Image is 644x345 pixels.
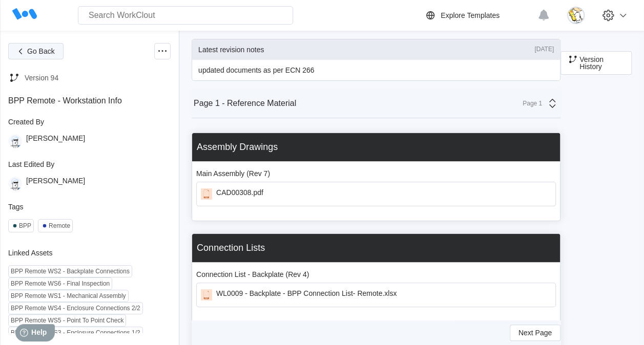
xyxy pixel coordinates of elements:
div: BPP Remote WS2 - Backplate Connections [11,268,130,275]
div: [PERSON_NAME] [26,177,85,190]
span: Version History [579,56,623,70]
div: Assembly Drawings [197,142,278,153]
div: Explore Templates [441,11,500,19]
img: download.jpg [567,7,585,24]
div: Last Edited By [8,160,171,168]
div: Linked Assets [8,249,171,257]
div: Connection Lists [197,243,265,253]
div: [PERSON_NAME] [26,134,85,148]
span: Go Back [27,48,55,55]
div: BPP Remote WS4 - Enclosure Connections 2/2 [11,305,140,312]
div: BPP Remote WS6 - Final Inspection [11,280,110,287]
div: Connection List - Backplate (Rev 4) [196,270,309,278]
div: Tags [8,203,171,211]
div: [DATE] [534,46,554,54]
div: Version 94 [25,74,58,82]
button: Next Page [510,325,560,341]
a: Explore Templates [424,9,532,21]
button: Version History [560,51,632,75]
div: Page 1 - Reference Material [194,99,296,108]
div: Created By [8,118,171,126]
div: Page 1 [516,100,542,107]
div: Latest revision notes [198,46,264,54]
div: BPP Remote WS1 - Mechanical Assembly [11,292,126,299]
div: Remote [49,222,70,229]
div: BPP Remote WS5 - Point To Point Check [11,317,123,324]
div: Main Assembly (Rev 7) [196,169,270,178]
div: BPP Remote - Workstation Info [8,96,171,105]
img: clout-01.png [8,177,22,190]
span: Next Page [518,329,552,336]
p: updated documents as per ECN 266 [198,66,314,74]
div: BPP Remote WS3 - Enclosure Connections 1/2 [11,329,140,336]
div: WL0009 - Backplate - BPP Connection List- Remote.xlsx [216,289,397,300]
img: clout-01.png [8,134,22,148]
input: Search WorkClout [78,6,293,25]
div: CAD00308.pdf [216,188,263,200]
button: Go Back [8,43,64,59]
div: BPP [19,222,31,229]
